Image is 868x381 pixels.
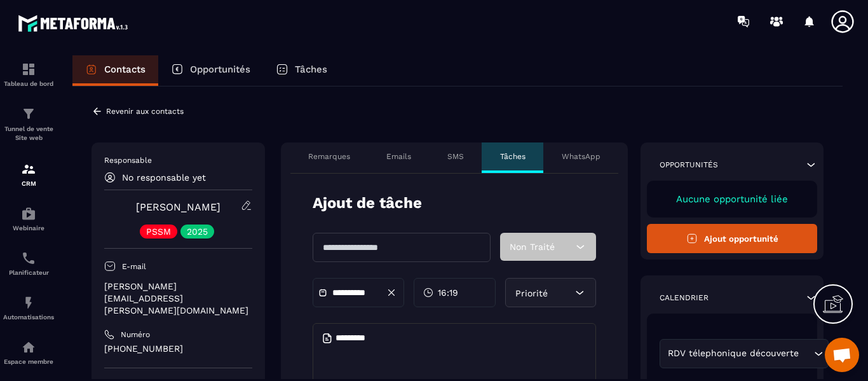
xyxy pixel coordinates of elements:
img: formation [21,106,36,121]
p: Responsable [104,155,252,165]
a: automationsautomationsAutomatisations [3,286,54,330]
p: Tunnel de vente Site web [3,125,54,142]
p: [PERSON_NAME][EMAIL_ADDRESS][PERSON_NAME][DOMAIN_NAME] [104,281,252,317]
span: Non Traité [510,242,555,252]
a: automationsautomationsWebinaire [3,197,54,241]
p: Espace membre [3,358,54,365]
a: automationsautomationsEspace membre [3,330,54,375]
p: Tâches [295,64,327,75]
img: automations [21,340,36,355]
div: Search for option [660,339,829,368]
p: Webinaire [3,225,54,232]
p: WhatsApp [562,151,600,162]
p: Calendrier [660,293,709,303]
p: E-mail [122,261,146,272]
p: PSSM [146,227,171,236]
a: Opportunités [158,55,263,86]
img: automations [21,206,36,221]
p: Remarques [308,151,350,162]
p: Tâches [500,151,526,162]
a: formationformationTunnel de vente Site web [3,97,54,152]
span: 16:19 [438,286,458,299]
div: Ouvrir le chat [825,338,859,372]
p: CRM [3,180,54,187]
p: Automatisations [3,314,54,321]
img: formation [21,162,36,177]
a: formationformationTableau de bord [3,52,54,97]
p: Opportunités [190,64,250,75]
input: Search for option [801,347,811,361]
p: Emails [386,151,411,162]
img: scheduler [21,251,36,266]
span: RDV télephonique découverte [665,347,801,361]
p: Revenir aux contacts [106,107,184,116]
p: Numéro [121,329,150,340]
a: Tâches [263,55,340,86]
img: automations [21,295,36,310]
a: schedulerschedulerPlanificateur [3,241,54,286]
img: formation [21,62,36,77]
img: logo [18,11,132,35]
p: Tableau de bord [3,80,54,87]
p: Planificateur [3,269,54,276]
p: Contacts [104,64,146,75]
a: Contacts [72,55,158,86]
p: [PHONE_NUMBER] [104,343,252,355]
p: Aucune opportunité liée [660,193,804,205]
a: formationformationCRM [3,152,54,197]
span: Priorité [515,288,548,298]
p: SMS [447,151,464,162]
p: Opportunités [660,160,718,170]
p: Ajout de tâche [313,193,422,214]
p: No responsable yet [122,172,206,183]
button: Ajout opportunité [647,224,817,253]
p: 2025 [187,227,208,236]
a: [PERSON_NAME] [136,201,220,213]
